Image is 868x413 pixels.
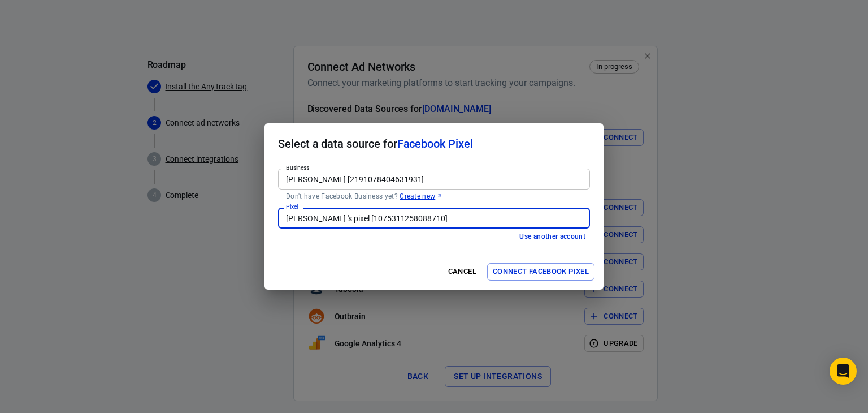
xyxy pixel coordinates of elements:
button: Connect Facebook Pixel [487,263,594,281]
input: Type to search [281,172,585,186]
span: Facebook Pixel [397,137,473,150]
input: Type to search [281,211,585,225]
label: Pixel [286,203,298,211]
button: Cancel [444,263,480,281]
p: Don't have Facebook Business yet? [286,192,582,201]
div: Open Intercom Messenger [830,358,857,385]
label: Business [286,164,310,172]
a: Create new [400,192,443,201]
button: Use another account [515,231,590,243]
h2: Select a data source for [264,123,604,164]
